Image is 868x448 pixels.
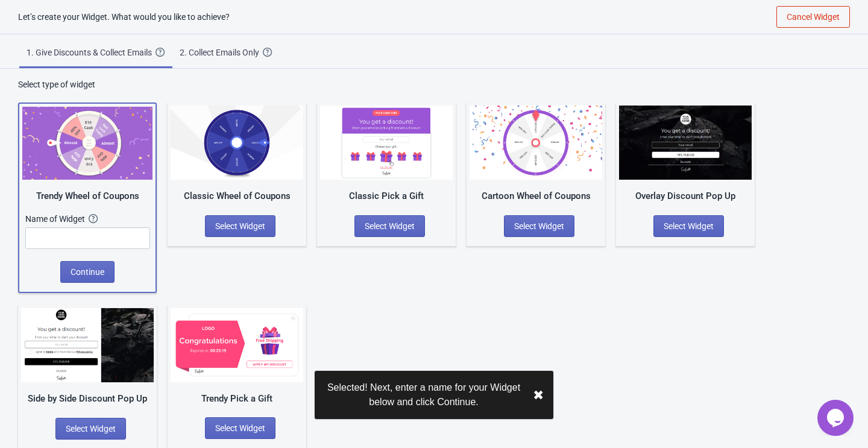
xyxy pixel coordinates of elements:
[171,189,303,203] div: Classic Wheel of Coupons
[817,400,856,436] iframe: chat widget
[25,213,89,225] div: Name of Widget
[787,12,840,22] span: Cancel Widget
[60,261,115,283] button: Continue
[66,424,116,434] span: Select Widget
[470,189,602,203] div: Cartoon Wheel of Coupons
[171,308,303,382] img: gift_game_v2.jpg
[22,189,153,203] div: Trendy Wheel of Coupons
[205,215,275,237] button: Select Widget
[619,106,752,180] img: full_screen_popup.jpg
[171,106,303,180] img: classic_game.jpg
[365,221,415,231] span: Select Widget
[776,6,850,28] button: Cancel Widget
[21,308,154,382] img: regular_popup.jpg
[205,417,275,439] button: Select Widget
[653,215,724,237] button: Select Widget
[215,221,265,231] span: Select Widget
[171,392,303,406] div: Trendy Pick a Gift
[55,418,126,440] button: Select Widget
[320,189,453,203] div: Classic Pick a Gift
[22,107,153,180] img: trendy_game.png
[27,46,156,58] div: 1. Give Discounts & Collect Emails
[514,221,564,231] span: Select Widget
[504,215,574,237] button: Select Widget
[619,189,752,203] div: Overlay Discount Pop Up
[354,215,425,237] button: Select Widget
[470,106,602,180] img: cartoon_game.jpg
[71,267,104,277] span: Continue
[533,388,544,403] button: close
[21,392,154,406] div: Side by Side Discount Pop Up
[324,380,523,409] div: Selected! Next, enter a name for your Widget below and click Continue.
[180,46,263,58] div: 2. Collect Emails Only
[18,78,850,90] div: Select type of widget
[320,106,453,180] img: gift_game.jpg
[215,423,265,433] span: Select Widget
[664,221,714,231] span: Select Widget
